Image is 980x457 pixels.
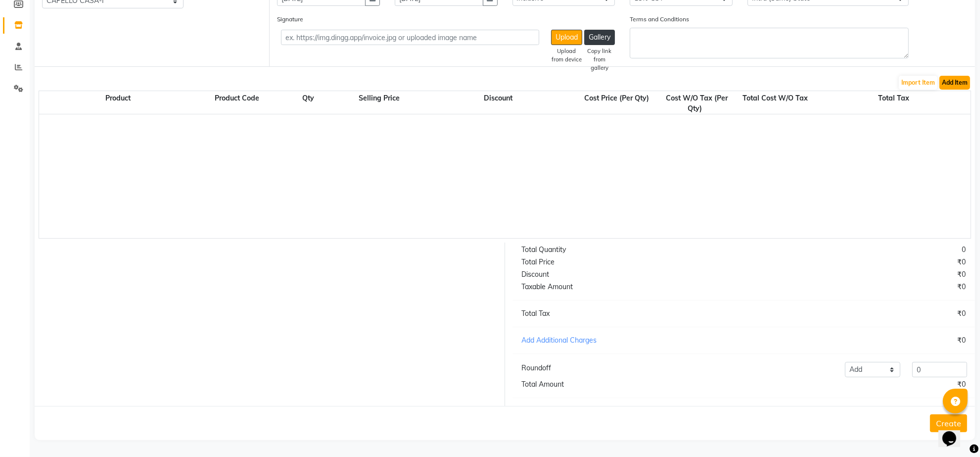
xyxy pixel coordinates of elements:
[584,47,615,72] div: Copy link from gallery
[744,245,973,255] div: 0
[930,414,967,432] button: Create
[744,257,973,267] div: ₹0
[584,30,615,45] button: Gallery
[630,15,689,24] label: Terms and Conditions
[514,257,744,267] div: Total Price
[357,92,402,104] span: Selling Price
[514,269,744,280] div: Discount
[899,76,937,90] button: Import Item
[419,93,577,114] div: Discount
[664,92,728,115] span: Cost W/O Tax (Per Qty)
[939,76,970,90] button: Add Item
[277,15,303,24] label: Signature
[514,379,744,390] div: Total Amount
[736,93,815,114] div: Total Cost W/O Tax
[514,335,744,346] div: Add Additional Charges
[197,93,277,114] div: Product Code
[551,47,582,64] div: Upload from device
[815,93,973,114] div: Total Tax
[522,363,552,373] div: Roundoff
[744,308,973,319] div: ₹0
[744,379,973,390] div: ₹0
[281,30,539,45] input: ex. https://img.dingg.app/invoice.jpg or uploaded image name
[514,308,744,319] div: Total Tax
[277,93,340,114] div: Qty
[514,245,744,255] div: Total Quantity
[551,30,582,45] button: Upload
[938,417,970,447] iframe: chat widget
[744,335,973,346] div: ₹0
[39,93,197,114] div: Product
[744,282,973,292] div: ₹0
[583,92,652,104] span: Cost Price (Per Qty)
[744,269,973,280] div: ₹0
[514,282,744,292] div: Taxable Amount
